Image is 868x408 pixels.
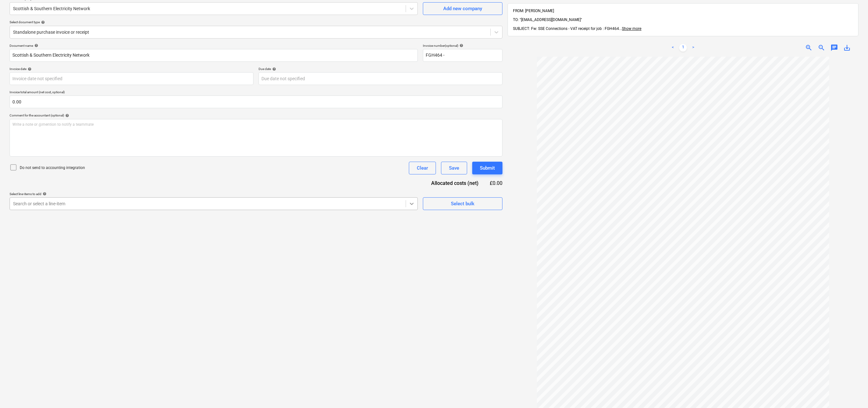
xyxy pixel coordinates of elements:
[830,44,838,52] span: chat
[20,165,85,171] p: Do not send to accounting integration
[423,49,502,62] input: Invoice number
[10,67,253,71] div: Invoice date
[441,162,467,174] button: Save
[10,192,418,196] div: Select line-items to add
[423,2,502,15] button: Add new company
[513,9,554,13] span: FROM: [PERSON_NAME]
[10,44,418,48] div: Document name
[271,67,276,71] span: help
[449,164,459,172] div: Save
[458,44,463,47] span: help
[41,192,46,196] span: help
[10,113,502,117] div: Comment for the accountant (optional)
[513,18,582,22] span: TO: "[EMAIL_ADDRESS][DOMAIN_NAME]"
[10,20,502,24] div: Select document type
[10,90,502,95] p: Invoice total amount (net cost, optional)
[40,20,45,24] span: help
[423,197,502,210] button: Select bulk
[689,44,697,52] a: Next page
[622,26,641,31] span: Show more
[443,4,482,13] div: Add new company
[33,44,38,47] span: help
[679,44,687,52] a: Page 1 is your current page
[26,67,32,71] span: help
[10,49,418,62] input: Document name
[480,164,495,172] div: Submit
[818,44,825,52] span: zoom_out
[420,179,488,187] div: Allocated costs (net)
[259,72,502,85] input: Due date not specified
[472,162,502,174] button: Submit
[619,26,641,31] span: ...
[259,67,502,71] div: Due date
[10,95,502,108] input: Invoice total amount (net cost, optional)
[843,44,851,52] span: save_alt
[489,179,503,187] div: £0.00
[10,72,253,85] input: Invoice date not specified
[64,114,69,117] span: help
[513,26,619,31] span: SUBJECT: Fw: SSE Connections - VAT receipt for job : FGH464
[409,162,436,174] button: Clear
[451,200,474,208] div: Select bulk
[423,44,502,48] div: Invoice number (optional)
[669,44,677,52] a: Previous page
[805,44,813,52] span: zoom_in
[417,164,428,172] div: Clear
[836,377,868,408] iframe: Chat Widget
